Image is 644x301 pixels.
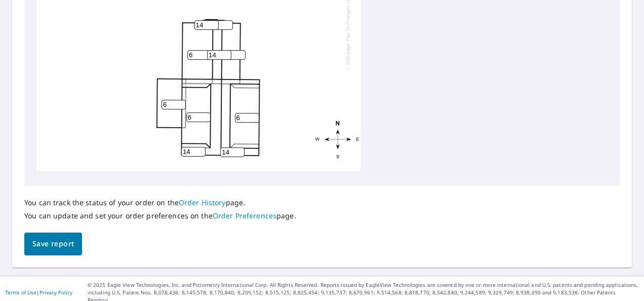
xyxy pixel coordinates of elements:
a: Privacy Policy [39,289,72,296]
p: You can track the status of your order on the page. [24,198,296,207]
a: Order Preferences [213,211,276,220]
p: You can update and set your order preferences on the page. [24,211,296,220]
a: Order History [179,198,226,207]
span: Save report [32,238,74,250]
button: Save report [24,233,82,255]
a: Terms of Use [5,289,36,296]
p: | [5,289,72,295]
